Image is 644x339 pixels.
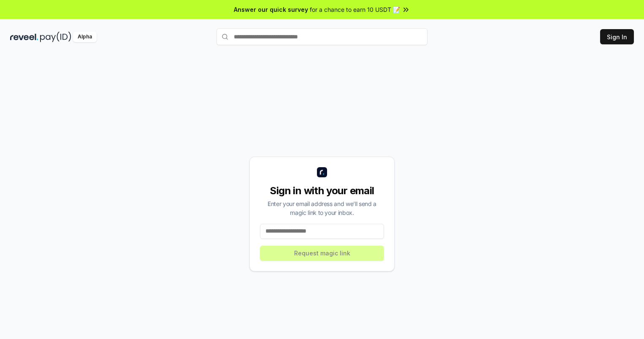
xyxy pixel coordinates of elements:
img: pay_id [40,32,71,42]
div: Alpha [73,32,97,42]
img: logo_small [317,167,327,177]
img: reveel_dark [10,32,38,42]
button: Sign In [600,29,634,44]
span: Answer our quick survey [234,5,308,14]
span: for a chance to earn 10 USDT 📝 [310,5,400,14]
div: Enter your email address and we’ll send a magic link to your inbox. [260,199,384,217]
div: Sign in with your email [260,184,384,198]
